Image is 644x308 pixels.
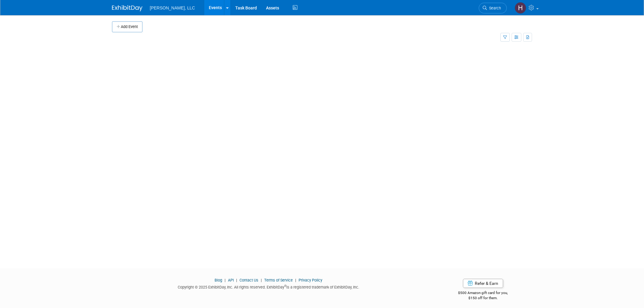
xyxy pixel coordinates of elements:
[434,286,532,300] div: $500 Amazon gift card for you,
[240,278,258,282] a: Contact Us
[215,278,222,282] a: Blog
[259,278,263,282] span: |
[235,278,239,282] span: |
[112,5,142,11] img: ExhibitDay
[479,3,507,13] a: Search
[284,284,286,288] sup: ®
[294,278,298,282] span: |
[150,5,195,10] span: [PERSON_NAME], LLC
[515,2,526,14] img: Hannah Mulholland
[264,278,293,282] a: Terms of Service
[487,6,501,10] span: Search
[434,296,532,301] div: $150 off for them.
[228,278,234,282] a: API
[223,278,227,282] span: |
[112,21,142,32] button: Add Event
[463,279,503,288] a: Refer & Earn
[299,278,322,282] a: Privacy Policy
[112,283,425,290] div: Copyright © 2025 ExhibitDay, Inc. All rights reserved. ExhibitDay is a registered trademark of Ex...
